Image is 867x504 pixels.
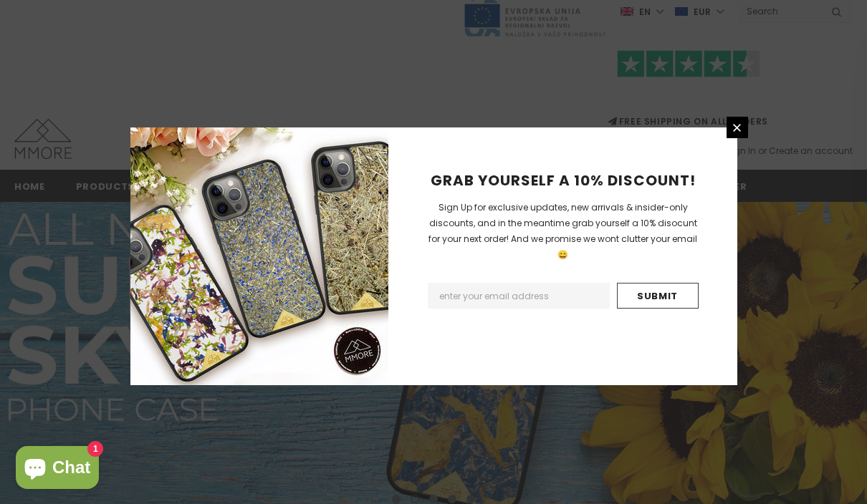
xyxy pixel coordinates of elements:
[727,117,748,138] a: Close
[11,446,103,493] inbox-online-store-chat: Shopify online store chat
[431,170,696,190] span: GRAB YOURSELF A 10% DISCOUNT!
[617,283,699,309] input: Submit
[428,283,610,309] input: Email Address
[428,201,697,261] span: Sign Up for exclusive updates, new arrivals & insider-only discounts, and in the meantime grab yo...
